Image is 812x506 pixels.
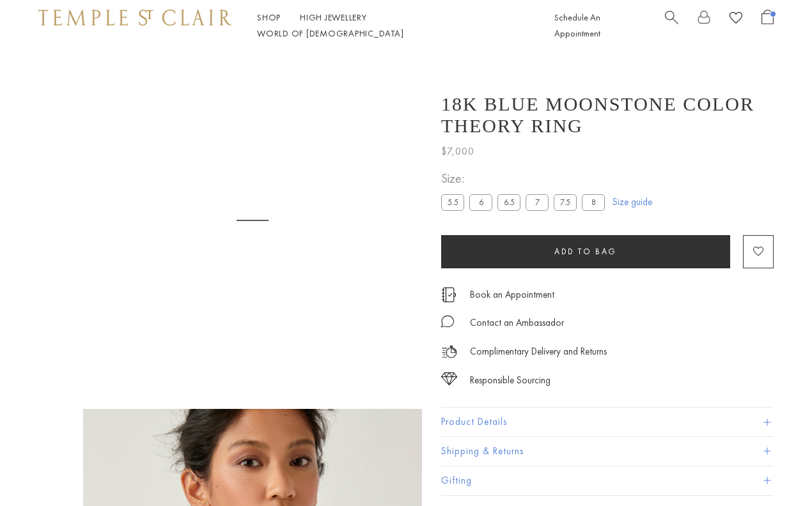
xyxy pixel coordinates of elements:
[470,315,564,331] div: Contact an Ambassador
[441,235,730,268] button: Add to bag
[582,194,605,210] label: 8
[665,10,678,42] a: Search
[300,11,367,23] a: High JewelleryHigh Jewellery
[38,10,231,25] img: Temple St. Clair
[441,437,774,466] button: Shipping & Returns
[441,287,457,302] img: icon_appointment.svg
[469,194,492,210] label: 6
[470,372,550,388] div: Responsible Sourcing
[761,10,774,42] a: Open Shopping Bag
[497,194,520,210] label: 6.5
[441,372,457,385] img: icon_sourcing.svg
[554,194,577,210] label: 7.5
[613,195,652,208] a: Size guide
[441,315,454,328] img: MessageIcon-01_2.svg
[441,408,774,436] button: Product Details
[470,287,554,302] a: Book an Appointment
[441,143,474,160] span: $7,000
[257,10,526,42] nav: Main navigation
[526,194,549,210] label: 7
[441,466,774,495] button: Gifting
[554,246,617,257] span: Add to bag
[470,344,607,360] p: Complimentary Delivery and Returns
[257,11,281,23] a: ShopShop
[441,93,774,137] h1: 18K Blue Moonstone Color Theory Ring
[257,27,403,39] a: World of [DEMOGRAPHIC_DATA]World of [DEMOGRAPHIC_DATA]
[441,194,464,210] label: 5.5
[441,168,610,189] span: Size:
[730,10,742,29] a: View Wishlist
[748,446,799,493] iframe: Gorgias live chat messenger
[441,344,457,360] img: icon_delivery.svg
[554,11,600,39] a: Schedule An Appointment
